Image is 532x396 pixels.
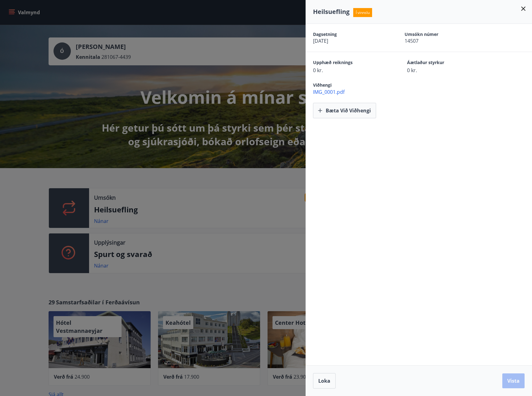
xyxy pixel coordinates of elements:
span: Í vinnslu [353,8,372,17]
span: Loka [318,377,330,384]
span: Heilsuefling [313,7,350,16]
span: [DATE] [313,37,383,44]
span: Áætlaður styrkur [407,59,479,67]
span: IMG_0001.pdf [313,89,532,95]
span: Upphæð reiknings [313,59,385,67]
span: Dagsetning [313,31,383,37]
button: Loka [313,373,336,389]
span: Umsókn númer [405,31,474,37]
span: 0 kr. [407,67,479,74]
span: 14507 [405,37,474,44]
button: Bæta við viðhengi [313,103,376,118]
span: Viðhengi [313,82,332,88]
span: 0 kr. [313,67,385,74]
